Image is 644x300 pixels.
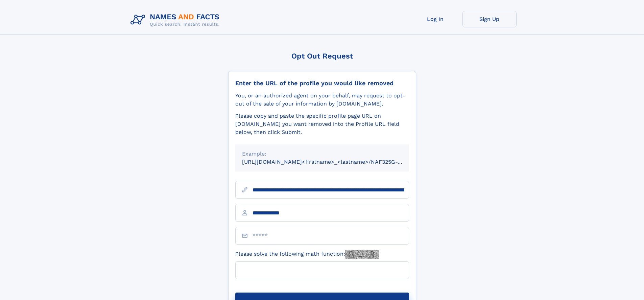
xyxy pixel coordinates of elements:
div: Enter the URL of the profile you would like removed [235,79,409,87]
a: Sign Up [462,11,517,27]
div: Example: [242,150,402,158]
a: Log In [408,11,462,27]
div: Opt Out Request [228,52,416,60]
div: Please copy and paste the specific profile page URL on [DOMAIN_NAME] you want removed into the Pr... [235,112,409,136]
img: Logo Names and Facts [128,11,225,29]
small: [URL][DOMAIN_NAME]<firstname>_<lastname>/NAF325G-xxxxxxxx [242,159,422,165]
label: Please solve the following math function: [235,250,379,259]
div: You, or an authorized agent on your behalf, may request to opt-out of the sale of your informatio... [235,92,409,108]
